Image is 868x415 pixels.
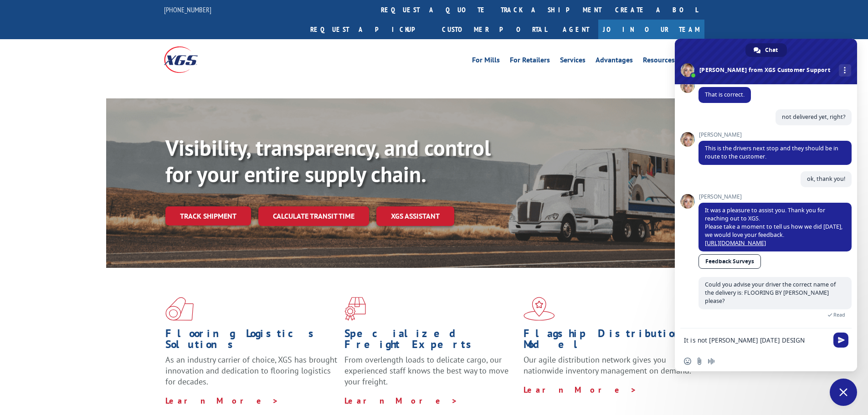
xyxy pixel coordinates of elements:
a: Learn More > [165,395,279,406]
span: Our agile distribution network gives you nationwide inventory management on demand. [524,354,691,376]
h1: Specialized Freight Experts [344,328,517,354]
a: Resources [643,56,675,67]
span: That is correct. [705,91,745,98]
a: Track shipment [165,206,251,225]
span: This is the drivers next stop and they should be in route to the customer. [705,144,838,160]
img: xgs-icon-total-supply-chain-intelligence-red [165,297,194,321]
span: [PERSON_NAME] [699,194,852,200]
span: Read [833,312,845,318]
a: Customer Portal [435,20,554,39]
a: [PHONE_NUMBER] [164,5,211,14]
div: More channels [839,64,851,77]
a: Calculate transit time [258,206,369,226]
h1: Flagship Distribution Model [524,328,696,354]
span: Chat [765,43,778,57]
a: [URL][DOMAIN_NAME] [705,239,766,247]
b: Visibility, transparency, and control for your entire supply chain. [165,133,491,188]
div: Chat [745,43,787,57]
a: XGS ASSISTANT [376,206,454,226]
div: Close chat [830,379,857,406]
a: Agent [554,20,598,39]
h1: Flooring Logistics Solutions [165,328,338,354]
p: From overlength loads to delicate cargo, our experienced staff knows the best way to move your fr... [344,354,517,395]
a: Services [560,56,586,67]
img: xgs-icon-flagship-distribution-model-red [524,297,555,321]
img: xgs-icon-focused-on-flooring-red [344,297,366,321]
a: Advantages [596,56,633,67]
a: For Retailers [510,56,550,67]
a: Learn More > [524,384,637,395]
span: not delivered yet, right? [782,113,845,121]
textarea: Compose your message... [684,336,828,344]
span: It was a pleasure to assist you. Thank you for reaching out to XGS. Please take a moment to tell ... [705,206,842,247]
span: Send a file [696,358,703,365]
a: Join Our Team [598,20,704,39]
span: [PERSON_NAME] [699,132,852,138]
span: Could you advise your driver the correct name of the delivery is: FLOORING BY [PERSON_NAME] please? [705,281,836,305]
span: Audio message [708,358,715,365]
span: ok, thank you! [807,175,845,183]
a: Learn More > [344,395,458,406]
span: Send [833,333,848,348]
span: Insert an emoji [684,358,691,365]
span: As an industry carrier of choice, XGS has brought innovation and dedication to flooring logistics... [165,354,337,387]
a: Feedback Surveys [699,254,761,269]
a: For Mills [472,56,500,67]
a: Request a pickup [303,20,435,39]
